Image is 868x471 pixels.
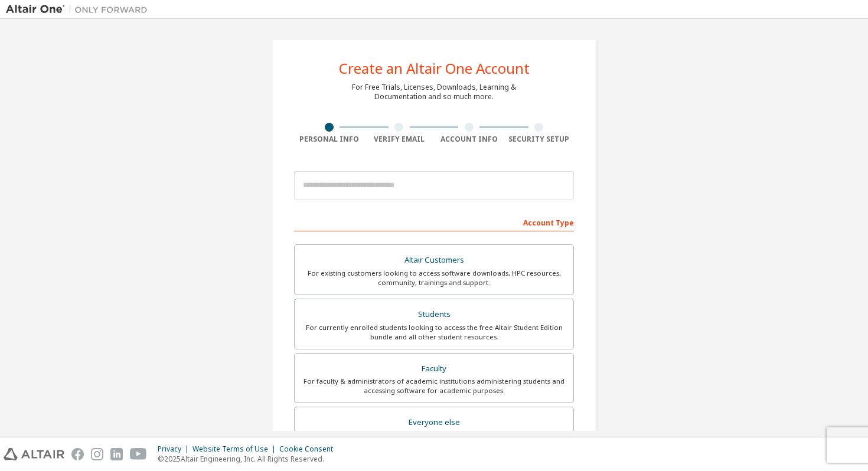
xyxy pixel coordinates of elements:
[302,361,566,377] div: Faculty
[302,269,566,287] div: For existing customers looking to access software downloads, HPC resources, community, trainings ...
[302,306,566,323] div: Students
[110,448,123,460] img: linkedin.svg
[294,135,364,144] div: Personal Info
[364,135,435,144] div: Verify Email
[158,454,340,464] p: © 2025 Altair Engineering, Inc. All Rights Reserved.
[158,444,192,454] div: Privacy
[339,61,530,76] div: Create an Altair One Account
[294,212,574,231] div: Account Type
[302,252,566,269] div: Altair Customers
[352,83,516,102] div: For Free Trials, Licenses, Downloads, Learning & Documentation and so much more.
[504,135,575,144] div: Security Setup
[6,4,154,15] img: Altair One
[130,448,147,460] img: youtube.svg
[71,448,84,460] img: facebook.svg
[4,448,64,460] img: altair_logo.svg
[302,323,566,342] div: For currently enrolled students looking to access the free Altair Student Edition bundle and all ...
[434,135,504,144] div: Account Info
[302,377,566,395] div: For faculty & administrators of academic institutions administering students and accessing softwa...
[91,448,103,460] img: instagram.svg
[279,444,340,454] div: Cookie Consent
[302,414,566,431] div: Everyone else
[192,444,279,454] div: Website Terms of Use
